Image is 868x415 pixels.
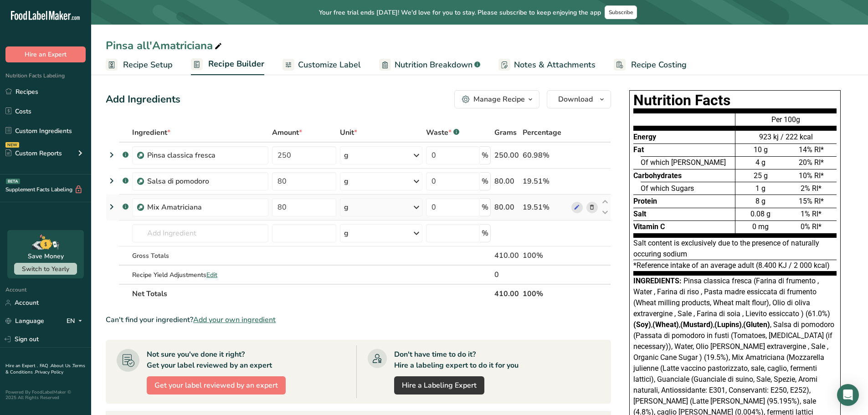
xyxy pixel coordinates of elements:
[106,314,611,325] div: Can't find your ingredient?
[799,171,824,180] span: 10% RI*
[498,55,596,75] a: Notes & Attachments
[132,251,268,261] div: Gross Totals
[473,94,525,105] div: Manage Recipe
[735,195,786,207] div: 8 g
[394,376,484,395] a: Hire a Labeling Expert
[395,59,473,71] span: Nutrition Breakdown
[298,59,361,71] span: Customize Label
[132,270,268,280] div: Recipe Yield Adjustments
[123,59,173,71] span: Recipe Setup
[132,127,170,138] span: Ingredient
[494,250,519,261] div: 410.00
[5,389,86,400] div: Powered By FoodLabelMaker © 2025 All Rights Reserved
[147,376,286,395] button: Get your label reviewed by an expert
[67,316,86,327] div: EN
[735,132,837,143] div: 923 kj / 222 kcal
[147,176,261,187] div: Salsa di pomodoro
[208,58,264,70] span: Recipe Builder
[454,90,539,108] button: Manage Recipe
[837,384,859,406] div: Open Intercom Messenger
[191,54,264,76] a: Recipe Builder
[547,90,611,108] button: Download
[735,156,786,169] div: 4 g
[137,178,144,185] img: Sub Recipe
[801,184,822,193] span: 2% RI*
[22,265,69,273] span: Switch to Yearly
[633,94,837,107] h1: Nutrition Facts
[743,320,770,329] b: (Gluten)
[652,320,679,329] b: (Wheat)
[633,197,657,205] span: Protein
[631,59,687,71] span: Recipe Costing
[28,251,64,261] div: Save Money
[35,369,63,375] a: Privacy Policy
[193,314,276,325] span: Add your own ingredient
[514,59,596,71] span: Notes & Attachments
[714,320,742,329] b: (Lupins)
[5,149,62,158] div: Custom Reports
[801,210,822,218] span: 1% RI*
[51,363,72,369] a: About Us .
[494,127,517,138] span: Grams
[494,176,519,187] div: 80.00
[344,176,349,187] div: g
[282,55,361,75] a: Customize Label
[633,171,682,180] span: Carbohydrates
[344,228,349,239] div: g
[735,143,786,156] div: 10 g
[523,250,568,261] div: 100%
[344,150,349,161] div: g
[344,202,349,213] div: g
[493,284,521,303] th: 410.00
[130,284,493,303] th: Net Totals
[523,176,568,187] div: 19.51%
[154,380,278,391] span: Get your label reviewed by an expert
[633,320,651,329] b: (Soy)
[558,94,593,105] span: Download
[680,320,713,329] b: (Mustard)
[272,127,302,138] span: Amount
[147,349,272,371] div: Not sure you've done it right? Get your label reviewed by an expert
[735,113,837,130] div: Per 100g
[633,238,837,260] div: Salt content is exclusively due to the presence of naturally occuring sodium
[735,208,786,220] div: 0.08 g
[40,363,51,369] a: FAQ .
[799,158,824,167] span: 20% RI*
[206,271,217,279] span: Edit
[5,363,38,369] a: Hire an Expert .
[633,277,682,285] span: Ingredients:
[106,55,173,75] a: Recipe Setup
[614,55,687,75] a: Recipe Costing
[106,92,180,107] div: Add Ingredients
[394,349,519,371] div: Don't have time to do it? Hire a labeling expert to do it for you
[5,363,85,375] a: Terms & Conditions .
[605,5,637,19] button: Subscribe
[340,127,357,138] span: Unit
[137,152,144,159] img: Sub Recipe
[494,202,519,213] div: 80.00
[523,150,568,161] div: 60.98%
[137,204,144,211] img: Sub Recipe
[426,127,459,138] div: Waste
[523,127,561,138] span: Percentage
[5,46,86,62] button: Hire an Expert
[523,202,568,213] div: 19.51%
[521,284,570,303] th: 100%
[801,222,822,231] span: 0% RI*
[609,9,633,16] span: Subscribe
[5,142,19,148] div: NEW
[735,182,786,195] div: 1 g
[132,224,268,242] input: Add Ingredient
[147,202,261,213] div: Mix Amatriciana
[379,55,480,75] a: Nutrition Breakdown
[147,150,261,161] div: Pinsa classica fresca
[799,197,824,205] span: 15% RI*
[319,8,601,17] span: Your free trial ends [DATE]! We'd love for you to stay. Please subscribe to keep enjoying the app
[633,145,644,154] span: Fat
[641,158,726,167] span: Of which [PERSON_NAME]
[5,313,44,329] a: Language
[494,269,519,280] div: 0
[6,179,20,184] div: BETA
[494,150,519,161] div: 250.00
[633,133,656,141] span: Energy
